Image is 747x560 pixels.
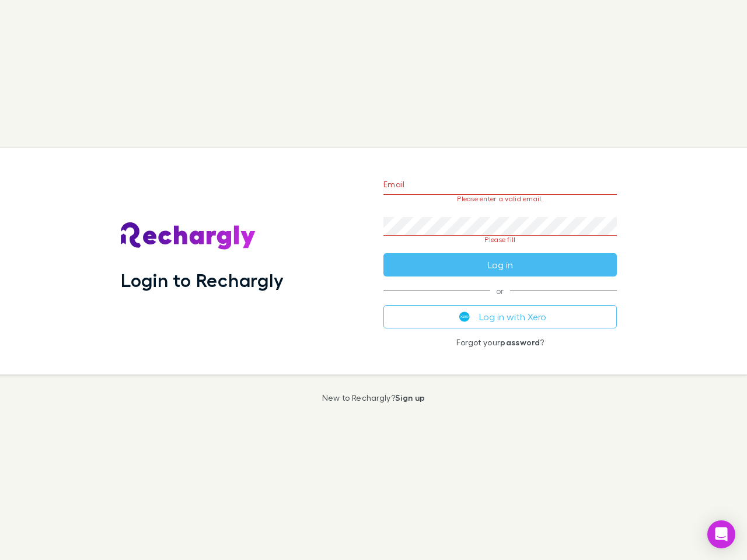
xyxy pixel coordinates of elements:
img: Rechargly's Logo [121,222,256,250]
button: Log in with Xero [383,305,617,328]
span: or [383,290,617,291]
button: Log in [383,253,617,276]
p: Please enter a valid email. [383,195,617,203]
a: Sign up [395,393,425,402]
p: New to Rechargly? [322,393,425,402]
img: Xero's logo [459,311,470,322]
p: Forgot your ? [383,338,617,347]
p: Please fill [383,236,617,244]
a: password [500,337,540,347]
div: Open Intercom Messenger [707,520,735,548]
h1: Login to Rechargly [121,269,284,291]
